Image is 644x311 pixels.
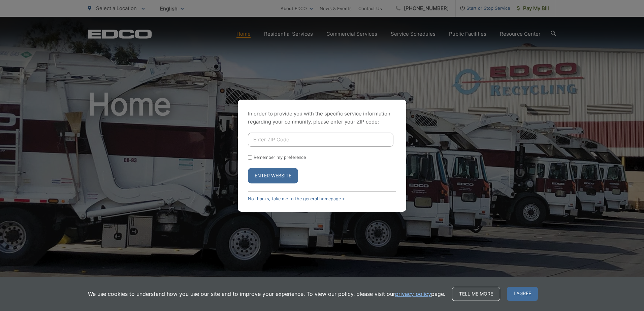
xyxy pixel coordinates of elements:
p: In order to provide you with the specific service information regarding your community, please en... [248,110,396,126]
a: No thanks, take me to the general homepage > [248,196,345,201]
input: Enter ZIP Code [248,133,393,147]
label: Remember my preference [254,155,306,160]
span: I agree [507,287,538,301]
a: privacy policy [395,290,431,298]
a: Tell me more [452,287,500,301]
button: Enter Website [248,168,298,183]
p: We use cookies to understand how you use our site and to improve your experience. To view our pol... [88,290,445,298]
